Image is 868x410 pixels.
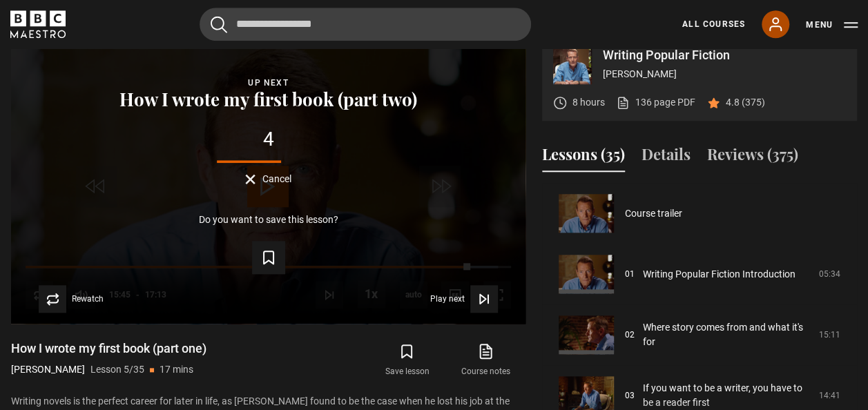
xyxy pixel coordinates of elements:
[643,381,811,410] a: If you want to be a writer, you have to be a reader first
[33,130,503,149] div: 4
[262,174,291,184] span: Cancel
[11,362,85,377] p: [PERSON_NAME]
[245,174,291,184] button: Cancel
[707,143,798,172] button: Reviews (375)
[90,362,144,377] p: Lesson 5/35
[726,95,765,110] p: 4.8 (375)
[33,76,503,90] div: Up next
[211,16,227,33] button: Submit the search query
[11,35,525,324] video-js: Video Player
[642,143,691,172] button: Details
[430,295,465,303] span: Play next
[115,90,421,109] button: How I wrote my first book (part two)
[806,18,858,32] button: Toggle navigation
[367,340,446,380] button: Save lesson
[447,340,525,380] a: Course notes
[430,285,498,313] button: Play next
[572,95,605,110] p: 8 hours
[160,362,193,377] p: 17 mins
[200,8,531,41] input: Search
[39,285,104,313] button: Rewatch
[199,215,338,224] p: Do you want to save this lesson?
[603,67,846,81] p: [PERSON_NAME]
[542,143,625,172] button: Lessons (35)
[616,95,695,110] a: 136 page PDF
[643,320,811,349] a: Where story comes from and what it's for
[72,295,104,303] span: Rewatch
[625,206,682,221] a: Course trailer
[682,18,745,30] a: All Courses
[11,340,206,357] h1: How I wrote my first book (part one)
[643,267,795,282] a: Writing Popular Fiction Introduction
[10,10,66,38] svg: BBC Maestro
[603,49,846,61] p: Writing Popular Fiction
